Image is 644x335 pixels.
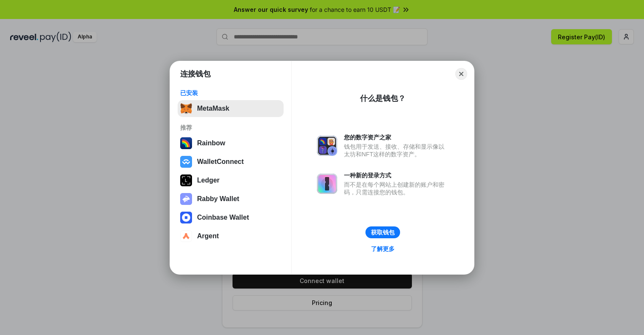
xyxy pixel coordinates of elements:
div: MetaMask [197,105,229,112]
div: 您的数字资产之家 [344,133,449,141]
img: svg+xml,%3Csvg%20xmlns%3D%22http%3A%2F%2Fwww.w3.org%2F2000%2Fsvg%22%20fill%3D%22none%22%20viewBox... [180,193,192,205]
div: 而不是在每个网站上创建新的账户和密码，只需连接您的钱包。 [344,181,449,196]
button: Rainbow [178,135,284,152]
div: Coinbase Wallet [197,214,249,221]
div: Argent [197,232,219,240]
img: svg+xml,%3Csvg%20width%3D%2228%22%20height%3D%2228%22%20viewBox%3D%220%200%2028%2028%22%20fill%3D... [180,230,192,242]
img: svg+xml,%3Csvg%20width%3D%2228%22%20height%3D%2228%22%20viewBox%3D%220%200%2028%2028%22%20fill%3D... [180,212,192,223]
img: svg+xml,%3Csvg%20xmlns%3D%22http%3A%2F%2Fwww.w3.org%2F2000%2Fsvg%22%20width%3D%2228%22%20height%3... [180,174,192,186]
div: Ledger [197,177,219,184]
button: Argent [178,228,284,245]
div: 获取钱包 [371,229,395,236]
h1: 连接钱包 [180,69,211,79]
button: Coinbase Wallet [178,209,284,226]
button: 获取钱包 [365,226,400,238]
a: 了解更多 [366,243,400,254]
div: 一种新的登录方式 [344,172,449,179]
button: Close [455,68,467,80]
div: Rabby Wallet [197,195,239,203]
div: 推荐 [180,124,281,131]
div: WalletConnect [197,158,244,166]
div: 钱包用于发送、接收、存储和显示像以太坊和NFT这样的数字资产。 [344,143,449,158]
button: Rabby Wallet [178,191,284,207]
button: WalletConnect [178,153,284,170]
img: svg+xml,%3Csvg%20fill%3D%22none%22%20height%3D%2233%22%20viewBox%3D%220%200%2035%2033%22%20width%... [180,103,192,114]
img: svg+xml,%3Csvg%20xmlns%3D%22http%3A%2F%2Fwww.w3.org%2F2000%2Fsvg%22%20fill%3D%22none%22%20viewBox... [317,136,337,156]
div: 什么是钱包？ [360,93,406,103]
button: Ledger [178,172,284,189]
div: 了解更多 [371,245,395,253]
img: svg+xml,%3Csvg%20xmlns%3D%22http%3A%2F%2Fwww.w3.org%2F2000%2Fsvg%22%20fill%3D%22none%22%20viewBox... [317,174,337,194]
button: MetaMask [178,100,284,117]
div: 已安装 [180,89,281,97]
img: svg+xml,%3Csvg%20width%3D%2228%22%20height%3D%2228%22%20viewBox%3D%220%200%2028%2028%22%20fill%3D... [180,156,192,168]
div: Rainbow [197,139,225,147]
img: svg+xml,%3Csvg%20width%3D%22120%22%20height%3D%22120%22%20viewBox%3D%220%200%20120%20120%22%20fil... [180,137,192,149]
